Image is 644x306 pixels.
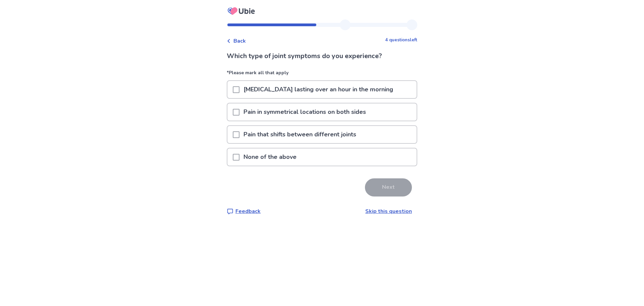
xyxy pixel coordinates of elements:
p: [MEDICAL_DATA] lasting over an hour in the morning [239,81,397,98]
p: 4 questions left [385,37,417,44]
button: Next [365,178,412,196]
p: Pain that shifts between different joints [239,126,360,143]
span: Back [233,37,246,45]
p: *Please mark all that apply [227,69,417,80]
a: Feedback [227,207,261,215]
p: Which type of joint symptoms do you experience? [227,51,417,61]
p: Pain in symmetrical locations on both sides [239,103,370,121]
p: None of the above [239,148,301,166]
p: Feedback [235,207,261,215]
a: Skip this question [365,208,412,215]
